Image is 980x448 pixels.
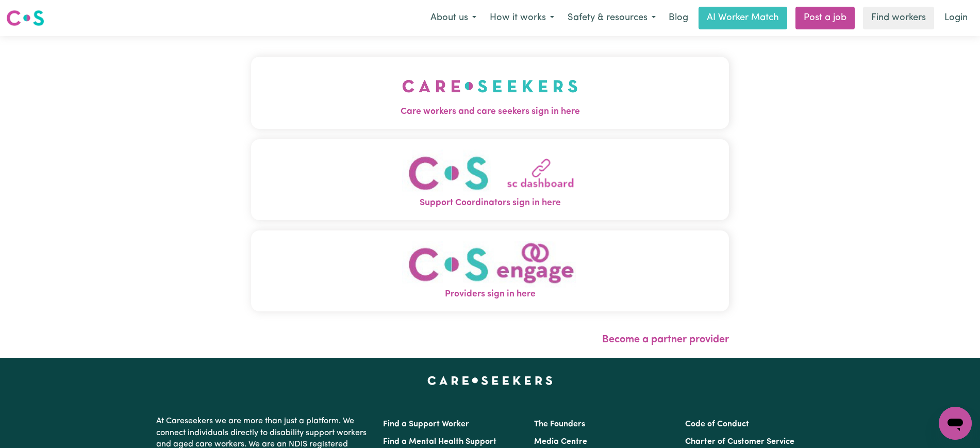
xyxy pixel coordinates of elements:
button: Support Coordinators sign in here [251,139,729,220]
button: About us [424,7,483,29]
a: Charter of Customer Service [685,438,794,446]
a: AI Worker Match [699,7,787,29]
a: Blog [662,7,694,29]
a: Find workers [863,7,934,29]
span: Providers sign in here [251,288,729,301]
a: Login [938,7,974,29]
button: Providers sign in here [251,230,729,311]
span: Support Coordinators sign in here [251,196,729,210]
iframe: Button to launch messaging window [939,407,972,440]
button: Care workers and care seekers sign in here [251,57,729,129]
span: Care workers and care seekers sign in here [251,105,729,119]
a: Find a Support Worker [383,420,469,428]
a: Careseekers logo [6,6,44,30]
a: Careseekers home page [427,376,553,385]
a: The Founders [534,420,585,428]
button: How it works [483,7,561,29]
a: Media Centre [534,438,587,446]
a: Post a job [795,7,855,29]
button: Safety & resources [561,7,662,29]
a: Become a partner provider [602,335,729,345]
a: Code of Conduct [685,420,749,428]
img: Careseekers logo [6,9,44,27]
